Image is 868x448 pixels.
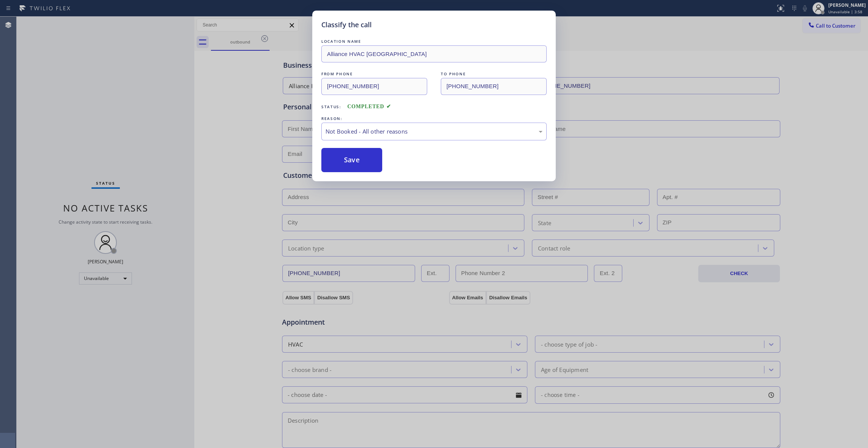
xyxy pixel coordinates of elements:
[321,37,547,45] div: LOCATION NAME
[321,20,372,30] h5: Classify the call
[321,115,547,123] div: REASON:
[441,70,547,78] div: TO PHONE
[321,78,427,95] input: From phone
[321,148,382,172] button: Save
[347,104,391,109] span: COMPLETED
[441,78,547,95] input: To phone
[325,127,542,136] div: Not Booked - All other reasons
[321,104,341,109] span: Status:
[321,70,427,78] div: FROM PHONE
